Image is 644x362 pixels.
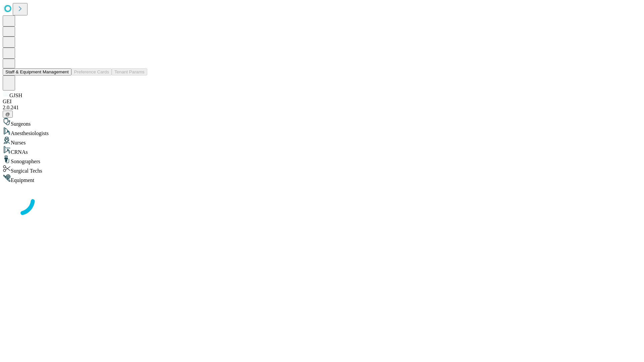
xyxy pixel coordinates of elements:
[3,127,641,136] div: Anesthesiologists
[71,68,112,75] button: Preference Cards
[3,111,13,118] button: @
[3,136,641,146] div: Nurses
[3,99,641,105] div: GEI
[112,68,147,75] button: Tenant Params
[3,68,71,75] button: Staff & Equipment Management
[3,146,641,155] div: CRNAs
[3,105,641,111] div: 2.0.241
[9,93,22,98] span: GJSH
[5,112,10,117] span: @
[3,174,641,183] div: Equipment
[3,155,641,165] div: Sonographers
[3,118,641,127] div: Surgeons
[3,165,641,174] div: Surgical Techs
